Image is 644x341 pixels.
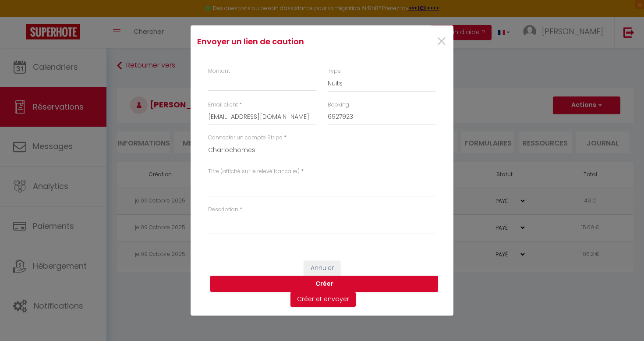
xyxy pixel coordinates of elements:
label: Connecter un compte Stripe [208,134,283,142]
button: Close [436,32,447,51]
label: Booking [328,101,349,109]
label: Email client [208,101,238,109]
h4: Envoyer un lien de caution [197,36,360,48]
button: Créer [210,276,438,292]
label: Type [328,67,341,75]
label: Montant [208,67,230,75]
button: Créer et envoyer [290,292,356,307]
label: Description [208,206,238,214]
label: Titre (affiché sur le relevé bancaire) [208,167,300,176]
button: Annuler [304,261,340,276]
span: × [436,28,447,55]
